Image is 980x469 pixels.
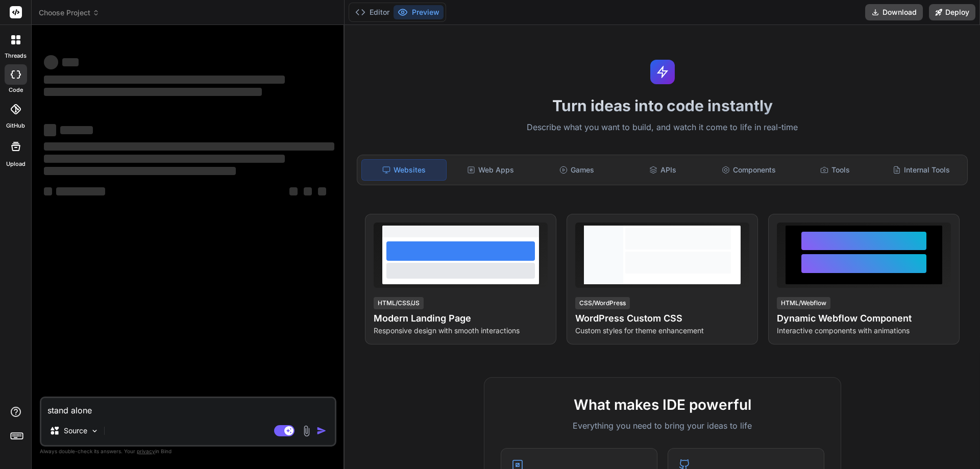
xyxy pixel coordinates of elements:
[793,159,877,181] div: Tools
[301,425,312,437] img: attachment
[44,155,285,163] span: ‌
[137,448,155,454] span: privacy
[60,126,93,134] span: ‌
[56,187,105,195] span: ‌
[90,427,99,435] img: Pick Models
[62,58,79,66] span: ‌
[374,297,424,309] div: HTML/CSS/JS
[501,394,824,415] h2: What makes IDE powerful
[289,187,298,195] span: ‌
[449,159,533,181] div: Web Apps
[621,159,705,181] div: APIs
[44,76,285,84] span: ‌
[535,159,619,181] div: Games
[44,124,56,136] span: ‌
[6,160,26,168] label: Upload
[40,447,336,456] p: Always double-check its answers. Your in Bind
[351,5,394,19] button: Editor
[39,8,100,18] span: Choose Project
[64,426,87,436] p: Source
[865,4,923,20] button: Download
[575,297,630,309] div: CSS/WordPress
[777,311,951,326] h4: Dynamic Webflow Component
[929,4,975,20] button: Deploy
[304,187,312,195] span: ‌
[777,326,951,336] p: Interactive components with animations
[351,96,974,115] h1: Turn ideas into code instantly
[44,167,236,175] span: ‌
[575,311,749,326] h4: WordPress Custom CSS
[44,142,334,151] span: ‌
[501,419,824,432] p: Everything you need to bring your ideas to life
[5,52,27,60] label: threads
[351,121,974,134] p: Describe what you want to build, and watch it come to life in real-time
[44,187,52,195] span: ‌
[318,187,326,195] span: ‌
[41,398,335,416] textarea: stand alone
[9,86,23,94] label: code
[879,159,963,181] div: Internal Tools
[44,55,58,69] span: ‌
[361,159,447,181] div: Websites
[777,297,830,309] div: HTML/Webflow
[44,88,262,96] span: ‌
[374,311,548,326] h4: Modern Landing Page
[707,159,791,181] div: Components
[316,426,327,436] img: icon
[394,5,444,19] button: Preview
[374,326,548,336] p: Responsive design with smooth interactions
[575,326,749,336] p: Custom styles for theme enhancement
[6,121,25,130] label: GitHub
